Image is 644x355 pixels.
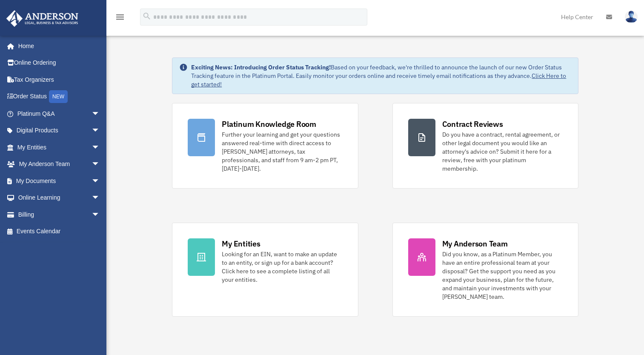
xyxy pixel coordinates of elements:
div: Do you have a contract, rental agreement, or other legal document you would like an attorney's ad... [442,130,563,173]
div: Platinum Knowledge Room [222,119,316,129]
img: User Pic [625,11,638,23]
div: NEW [49,90,68,103]
div: My Anderson Team [442,238,508,249]
a: My Documentsarrow_drop_down [6,172,113,189]
span: arrow_drop_down [92,105,109,123]
a: Home [6,37,109,54]
div: Looking for an EIN, want to make an update to an entity, or sign up for a bank account? Click her... [222,250,342,284]
i: menu [115,12,125,22]
a: My Anderson Team Did you know, as a Platinum Member, you have an entire professional team at your... [392,223,578,317]
span: arrow_drop_down [92,172,109,190]
a: Platinum Q&Aarrow_drop_down [6,105,113,122]
img: Anderson Advisors Platinum Portal [4,10,81,27]
span: arrow_drop_down [92,206,109,223]
span: arrow_drop_down [92,122,109,140]
a: Online Learningarrow_drop_down [6,189,113,206]
strong: Exciting News: Introducing Order Status Tracking! [191,63,331,71]
i: search [142,11,152,21]
span: arrow_drop_down [92,156,109,173]
a: Events Calendar [6,223,113,240]
div: Contract Reviews [442,119,503,129]
a: Contract Reviews Do you have a contract, rental agreement, or other legal document you would like... [392,103,578,189]
a: menu [115,15,125,22]
a: Platinum Knowledge Room Further your learning and get your questions answered real-time with dire... [172,103,358,189]
div: Further your learning and get your questions answered real-time with direct access to [PERSON_NAM... [222,130,342,173]
span: arrow_drop_down [92,139,109,156]
a: Click Here to get started! [191,72,566,88]
div: Based on your feedback, we're thrilled to announce the launch of our new Order Status Tracking fe... [191,63,571,89]
a: My Entities Looking for an EIN, want to make an update to an entity, or sign up for a bank accoun... [172,223,358,317]
a: Billingarrow_drop_down [6,206,113,223]
a: Digital Productsarrow_drop_down [6,122,113,139]
span: arrow_drop_down [92,189,109,207]
a: Order StatusNEW [6,88,113,106]
a: Online Ordering [6,54,113,72]
div: Did you know, as a Platinum Member, you have an entire professional team at your disposal? Get th... [442,250,563,301]
a: My Anderson Teamarrow_drop_down [6,156,113,173]
a: Tax Organizers [6,71,113,88]
a: My Entitiesarrow_drop_down [6,139,113,156]
div: My Entities [222,238,260,249]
